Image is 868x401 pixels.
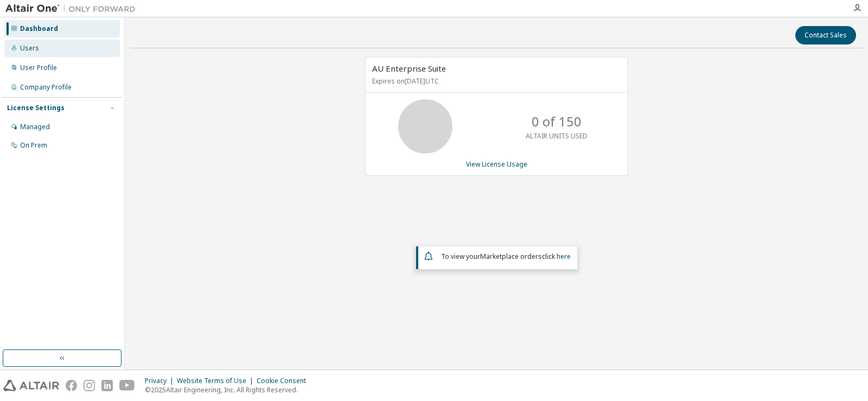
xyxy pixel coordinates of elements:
div: Managed [20,123,50,131]
div: Cookie Consent [257,377,312,385]
p: © 2025 Altair Engineering, Inc. All Rights Reserved. [145,385,312,394]
div: Users [20,44,39,53]
em: Marketplace orders [480,252,542,261]
div: Company Profile [20,83,72,92]
div: On Prem [20,141,47,150]
img: altair_logo.svg [3,380,59,391]
img: linkedin.svg [101,380,113,391]
button: Contact Sales [795,26,856,44]
div: Privacy [145,377,177,385]
p: 0 of 150 [532,112,582,131]
img: Altair One [5,3,141,14]
div: License Settings [7,104,65,112]
div: Website Terms of Use [177,377,257,385]
span: To view your click [441,252,571,261]
a: View License Usage [466,160,527,169]
img: instagram.svg [84,380,95,391]
div: User Profile [20,63,57,72]
a: here [557,252,571,261]
p: ALTAIR UNITS USED [526,131,588,141]
div: Dashboard [20,24,58,33]
p: Expires on [DATE] UTC [372,77,618,86]
img: youtube.svg [119,380,135,391]
span: AU Enterprise Suite [372,63,446,74]
img: facebook.svg [66,380,77,391]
